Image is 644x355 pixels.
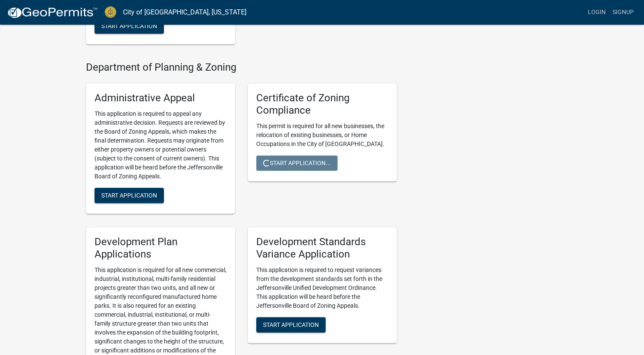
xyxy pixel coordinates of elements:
[263,159,331,166] span: Start Application...
[609,4,637,20] a: Signup
[101,192,157,199] span: Start Application
[256,92,388,117] h5: Certificate of Zoning Compliance
[101,22,157,29] span: Start Application
[94,92,226,104] h5: Administrative Appeal
[94,109,226,181] p: This application is required to appeal any administrative decision. Requests are reviewed by the ...
[256,236,388,261] h5: Development Standards Variance Application
[94,188,164,203] button: Start Application
[256,155,338,171] button: Start Application...
[123,5,246,20] a: City of [GEOGRAPHIC_DATA], [US_STATE]
[256,122,388,149] p: This permit is required for all new businesses, the relocation of existing businesses, or Home Oc...
[263,321,319,328] span: Start Application
[94,236,226,261] h5: Development Plan Applications
[94,18,164,34] button: Start Application
[584,4,609,20] a: Login
[256,266,388,310] p: This application is required to request variances from the development standards set forth in the...
[256,317,326,332] button: Start Application
[105,6,116,18] img: City of Jeffersonville, Indiana
[86,61,397,74] h4: Department of Planning & Zoning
